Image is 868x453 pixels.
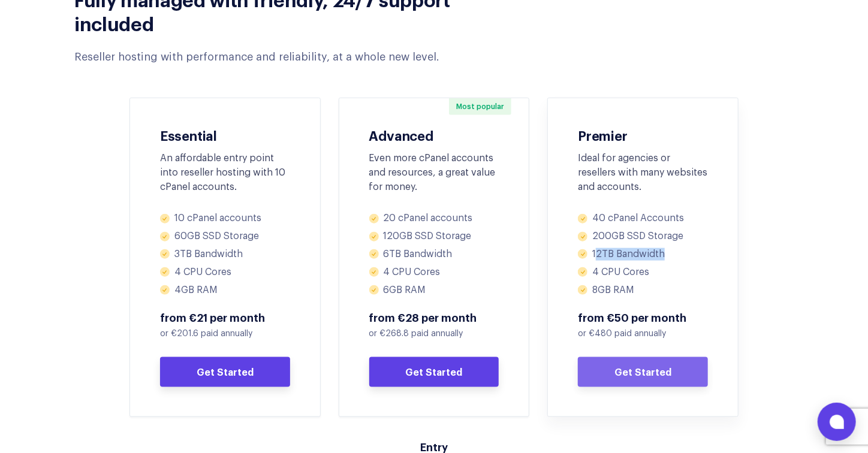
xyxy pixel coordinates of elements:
[160,248,290,261] li: 3TB Bandwidth
[369,266,499,279] li: 4 CPU Cores
[449,98,511,115] span: Most popular
[160,266,290,279] li: 4 CPU Cores
[160,212,290,225] li: 10 cPanel accounts
[578,310,708,325] span: from €50 per month
[74,50,486,65] div: Reseller hosting with performance and reliability, at a whole new level.
[160,151,290,194] div: An affordable entry point into reseller hosting with 10 cPanel accounts.
[369,357,499,387] a: Get Started
[578,266,708,279] li: 4 CPU Cores
[369,310,499,325] span: from €28 per month
[369,212,499,225] li: 20 cPanel accounts
[578,284,708,297] li: 8GB RAM
[369,284,499,297] li: 6GB RAM
[369,128,499,142] h3: Advanced
[578,151,708,194] div: Ideal for agencies or resellers with many websites and accounts.
[578,212,708,225] li: 40 cPanel Accounts
[818,403,856,441] button: Open chat window
[578,248,708,261] li: 12TB Bandwidth
[160,284,290,297] li: 4GB RAM
[578,230,708,243] li: 200GB SSD Storage
[578,328,708,340] p: or €480 paid annually
[369,230,499,243] li: 120GB SSD Storage
[160,230,290,243] li: 60GB SSD Storage
[369,151,499,194] div: Even more cPanel accounts and resources, a great value for money.
[160,357,290,387] a: Get Started
[160,328,290,340] p: or €201.6 paid annually
[369,248,499,261] li: 6TB Bandwidth
[578,128,708,142] h3: Premier
[160,310,290,325] span: from €21 per month
[369,328,499,340] p: or €268.8 paid annually
[160,128,290,142] h3: Essential
[578,357,708,387] a: Get Started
